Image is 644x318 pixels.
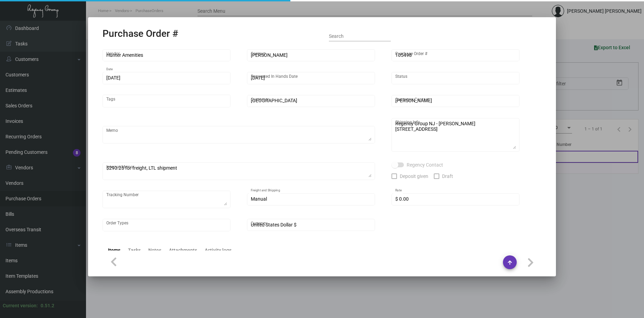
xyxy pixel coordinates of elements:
div: Tasks [128,247,141,254]
div: Attachments [169,247,197,254]
h2: Purchase Order # [103,28,178,40]
span: Manual [251,196,267,202]
span: Regency Contact [407,161,443,169]
span: Deposit given [400,172,428,180]
div: 0.51.2 [41,302,54,309]
div: Items [108,247,120,254]
div: Current version: [3,302,38,309]
div: Notes [148,247,161,254]
div: Activity logs [205,247,232,254]
span: Draft [442,172,453,180]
